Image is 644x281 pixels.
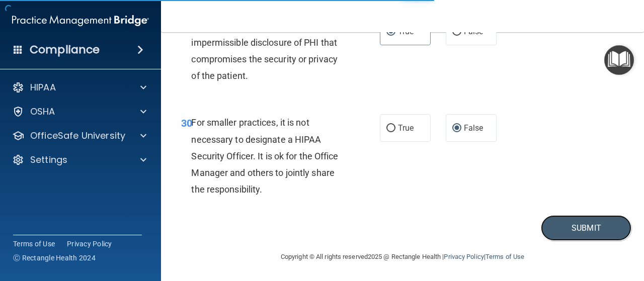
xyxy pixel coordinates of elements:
[30,130,125,142] p: OfficeSafe University
[486,253,524,260] a: Terms of Use
[30,81,56,93] p: HIPAA
[181,117,192,129] span: 30
[30,106,55,118] p: OSHA
[30,154,67,166] p: Settings
[181,21,192,33] span: 29
[67,239,112,249] a: Privacy Policy
[604,45,634,75] button: Open Resource Center
[452,125,461,132] input: False
[386,28,395,36] input: True
[12,81,146,93] a: HIPAA
[398,27,414,36] span: True
[219,241,586,273] div: Copyright © All rights reserved 2025 @ Rectangle Health | |
[12,11,149,31] img: PMB logo
[398,123,414,133] span: True
[30,43,100,57] h4: Compliance
[464,27,484,36] span: False
[464,123,484,133] span: False
[444,253,484,260] a: Privacy Policy
[13,239,55,249] a: Terms of Use
[541,215,631,241] button: Submit
[452,28,461,36] input: False
[12,106,146,118] a: OSHA
[191,117,338,195] span: For smaller practices, it is not necessary to designate a HIPAA Security Officer. It is ok for th...
[12,130,146,142] a: OfficeSafe University
[386,125,395,132] input: True
[12,154,146,166] a: Settings
[13,253,96,263] span: Ⓒ Rectangle Health 2024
